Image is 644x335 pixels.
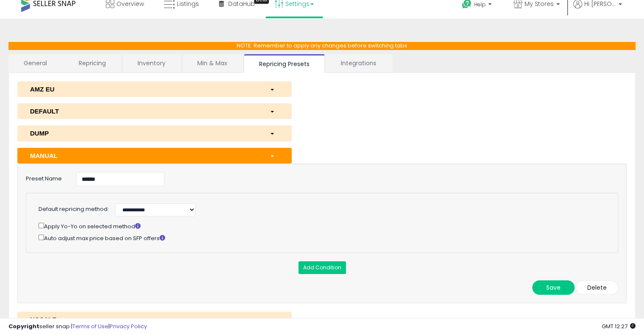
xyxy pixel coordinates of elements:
[8,42,636,50] p: NOTE: Remember to apply any changes before switching tabs
[19,172,70,183] label: Preset Name
[17,103,292,119] button: DEFAULT
[122,54,181,72] a: Inventory
[8,323,147,331] div: seller snap | |
[576,280,618,295] button: Delete
[8,54,63,72] a: General
[244,54,325,73] a: Repricing Presets
[299,261,346,274] button: Add Condition
[17,125,292,141] button: DUMP
[17,148,292,163] button: MANUAL
[602,322,636,330] span: 2025-10-6 12:27 GMT
[24,151,263,160] div: MANUAL
[24,107,263,116] div: DEFAULT
[182,54,243,72] a: Min & Max
[39,221,603,231] div: Apply Yo-Yo on selected method
[24,129,263,138] div: DUMP
[110,322,147,330] a: Privacy Policy
[474,1,486,8] span: Help
[326,54,392,72] a: Integrations
[24,315,263,324] div: NOSALE
[64,54,121,72] a: Repricing
[39,233,603,243] div: Auto adjust max price based on SFP offers
[72,322,108,330] a: Terms of Use
[8,322,39,330] strong: Copyright
[17,312,292,327] button: NOSALE
[17,81,292,97] button: AMZ EU
[532,280,575,295] button: Save
[24,85,263,94] div: AMZ EU
[39,205,109,213] label: Default repricing method:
